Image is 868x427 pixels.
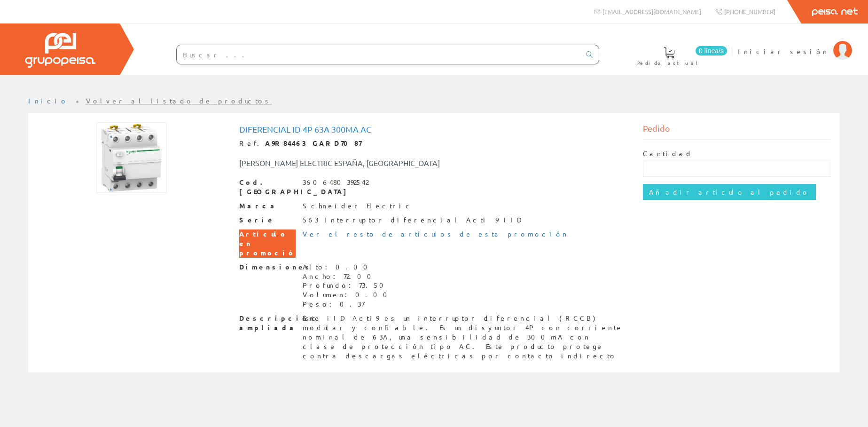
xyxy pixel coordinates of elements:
span: Descripción ampliada [239,314,296,332]
span: Iniciar sesión [737,47,829,56]
div: Volumen: 0.00 [303,290,393,300]
span: Artículo en promoción [239,229,296,258]
a: Iniciar sesión [737,39,852,48]
span: Marca [239,201,296,211]
div: Ancho: 72.00 [303,272,393,281]
input: Añadir artículo al pedido [643,184,816,200]
div: Schneider Electric [303,201,413,211]
a: Inicio [28,96,68,105]
div: Este iID Acti9 es un interruptor diferencial (RCCB) modular y confiable. Es un disyuntor 4P con c... [303,314,629,361]
div: Ref. [239,139,629,148]
a: Volver al listado de productos [86,96,272,105]
img: Foto artículo Diferencial Id 4p 63a 300ma Ac (150x150) [96,122,167,193]
div: Alto: 0.00 [303,262,393,272]
div: Profundo: 73.50 [303,281,393,290]
a: Ver el resto de artículos de esta promoción [303,229,568,238]
span: Serie [239,215,296,225]
span: Dimensiones [239,262,296,272]
div: [PERSON_NAME] ELECTRIC ESPAÑA, [GEOGRAPHIC_DATA] [232,158,468,168]
span: 0 línea/s [696,46,727,55]
span: [EMAIL_ADDRESS][DOMAIN_NAME] [602,8,701,16]
img: Grupo Peisa [25,33,95,68]
h1: Diferencial Id 4p 63a 300ma Ac [239,125,629,134]
div: Pedido [643,122,830,140]
label: Cantidad [643,149,693,158]
span: Cod. [GEOGRAPHIC_DATA] [239,178,296,197]
span: [PHONE_NUMBER] [724,8,775,16]
div: 563 Interruptor diferencial Acti 9 iID [303,215,524,225]
strong: A9R84463 GARD7087 [265,139,361,147]
input: Buscar ... [177,45,580,64]
span: Pedido actual [637,58,701,68]
div: 3606480392542 [303,178,368,187]
div: Peso: 0.37 [303,300,393,309]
